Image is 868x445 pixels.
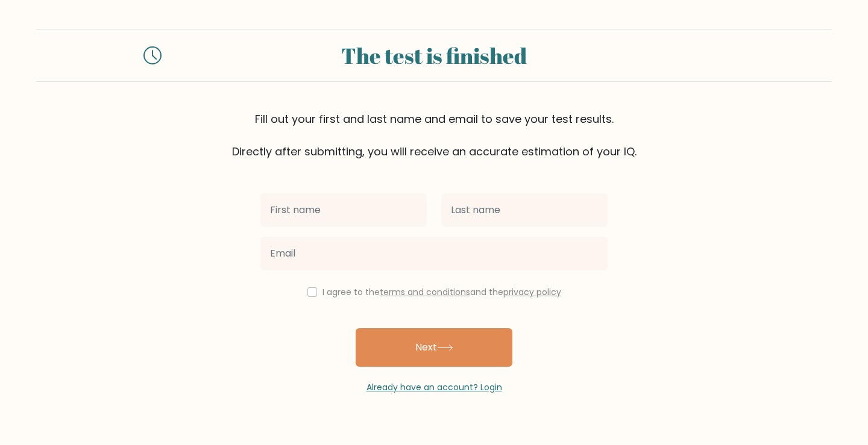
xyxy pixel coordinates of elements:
[503,286,561,298] a: privacy policy
[356,328,512,367] button: Next
[176,39,692,72] div: The test is finished
[36,111,832,160] div: Fill out your first and last name and email to save your test results. Directly after submitting,...
[366,381,502,393] a: Already have an account? Login
[260,237,608,270] input: Email
[380,286,470,298] a: terms and conditions
[322,286,561,298] label: I agree to the and the
[260,193,427,227] input: First name
[441,193,608,227] input: Last name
